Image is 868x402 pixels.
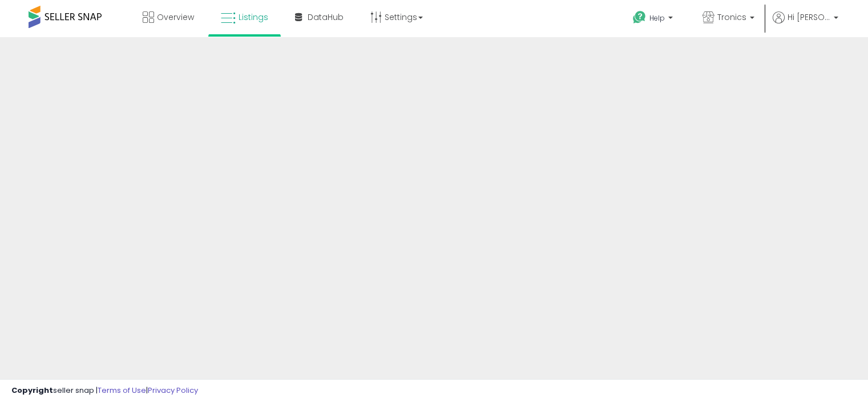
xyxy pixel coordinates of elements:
span: Tronics [717,11,746,23]
span: Help [649,13,665,23]
strong: Copyright [11,385,53,396]
a: Help [624,2,684,37]
a: Terms of Use [98,385,146,396]
span: DataHub [308,11,344,23]
div: seller snap | | [11,385,198,396]
a: Hi [PERSON_NAME] [773,11,838,37]
i: Get Help [632,10,647,25]
span: Overview [157,11,194,23]
span: Hi [PERSON_NAME] [788,11,830,23]
span: Listings [239,11,268,23]
a: Privacy Policy [148,385,198,396]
